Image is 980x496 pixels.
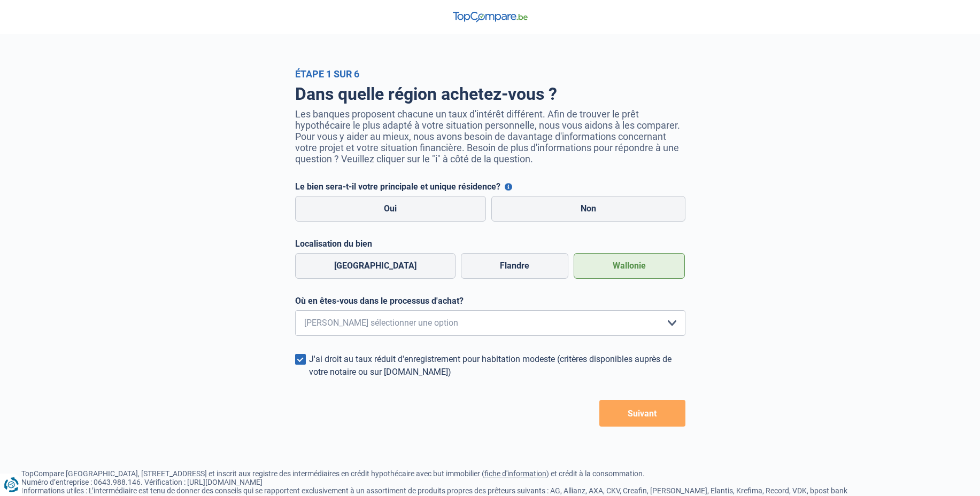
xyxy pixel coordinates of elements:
[295,68,685,80] div: Étape 1 sur 6
[295,253,456,279] label: [GEOGRAPHIC_DATA]
[309,353,685,379] div: J'ai droit au taux réduit d'enregistrement pour habitation modeste (critères disponibles auprès d...
[295,239,685,249] label: Localisation du bien
[295,182,685,192] label: Le bien sera-t-il votre principale et unique résidence?
[295,296,685,306] label: Où en êtes-vous dans le processus d'achat?
[574,253,685,279] label: Wallonie
[461,253,568,279] label: Flandre
[295,84,685,104] h1: Dans quelle région achetez-vous ?
[295,108,685,164] p: Les banques proposent chacune un taux d'intérêt différent. Afin de trouver le prêt hypothécaire l...
[599,400,685,427] button: Suivant
[505,183,512,191] button: Le bien sera-t-il votre principale et unique résidence?
[453,12,528,22] img: TopCompare Logo
[491,196,685,222] label: Non
[295,196,487,222] label: Oui
[484,469,546,478] a: fiche d'information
